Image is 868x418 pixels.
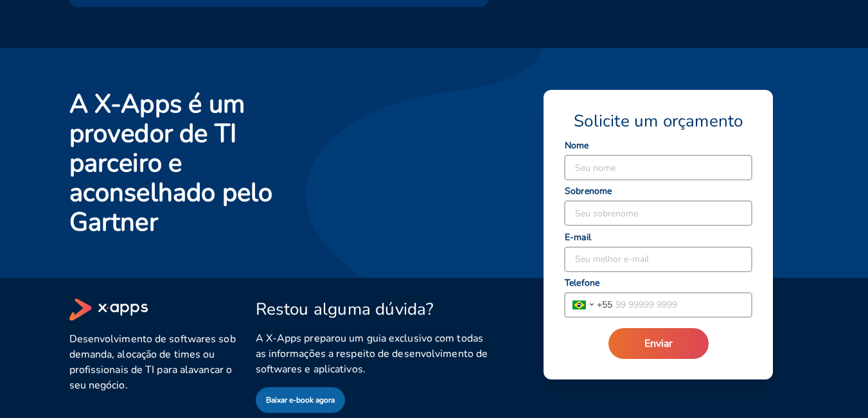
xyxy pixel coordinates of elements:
button: Enviar [608,328,709,359]
button: Baixar e-book agora [256,387,345,413]
span: + 55 [597,298,612,311]
span: Baixar e-book agora [266,393,335,407]
span: Enviar [644,336,673,351]
h2: A X-Apps é um provedor de TI parceiro e aconselhado pelo Gartner [69,89,303,237]
input: Seu melhor e-mail [565,247,752,272]
span: Restou alguma dúvida? [256,299,434,320]
input: 99 99999 9999 [612,293,752,317]
input: Seu sobrenome [565,201,752,225]
input: Seu nome [565,155,752,180]
span: Desenvolvimento de softwares sob demanda, alocação de times ou profissionais de TI para alavancar... [69,331,240,393]
span: Solicite um orçamento [574,110,743,132]
span: A X-Apps preparou um guia exclusivo com todas as informações a respeito de desenvolvimento de sof... [256,331,489,377]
